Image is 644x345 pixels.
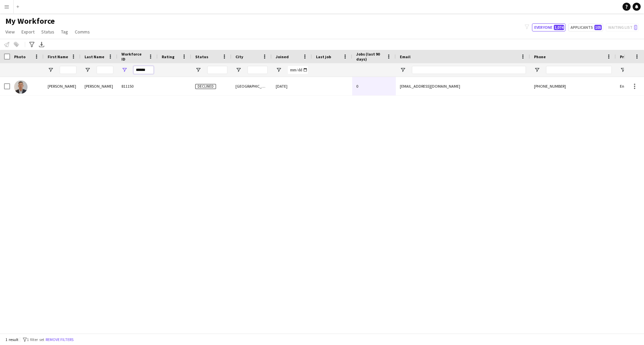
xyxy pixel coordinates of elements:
[72,27,93,36] a: Comms
[162,54,174,59] span: Rating
[352,77,396,95] div: 0
[58,27,71,36] a: Tag
[620,67,626,73] button: Open Filter Menu
[532,23,566,31] button: Everyone1,074
[117,77,158,95] div: 811150
[85,67,91,73] button: Open Filter Menu
[396,77,530,95] div: [EMAIL_ADDRESS][DOMAIN_NAME]
[19,27,37,36] a: Export
[235,67,241,73] button: Open Filter Menu
[133,66,154,74] input: Workforce ID Filter Input
[21,29,35,35] span: Export
[60,66,76,74] input: First Name Filter Input
[276,67,282,73] button: Open Filter Menu
[48,67,54,73] button: Open Filter Menu
[75,29,90,35] span: Comms
[41,29,54,35] span: Status
[594,25,602,30] span: 105
[272,77,312,95] div: [DATE]
[38,40,46,49] app-action-btn: Export XLSX
[5,16,55,26] span: My Workforce
[316,54,331,59] span: Last job
[97,66,113,74] input: Last Name Filter Input
[248,66,268,74] input: City Filter Input
[14,80,28,94] img: Pranay Basnett
[27,337,44,342] span: 1 filter set
[195,54,208,59] span: Status
[28,40,36,49] app-action-btn: Advanced filters
[530,77,616,95] div: [PHONE_NUMBER]
[534,67,540,73] button: Open Filter Menu
[44,77,80,95] div: [PERSON_NAME]
[554,25,564,30] span: 1,074
[620,54,633,59] span: Profile
[412,66,526,74] input: Email Filter Input
[80,77,117,95] div: [PERSON_NAME]
[39,27,57,36] a: Status
[3,27,17,36] a: View
[121,67,127,73] button: Open Filter Menu
[276,54,289,59] span: Joined
[568,23,603,31] button: Applicants105
[400,54,411,59] span: Email
[288,66,308,74] input: Joined Filter Input
[5,29,15,35] span: View
[14,54,25,59] span: Photo
[44,336,75,343] button: Remove filters
[356,52,384,62] span: Jobs (last 90 days)
[235,54,243,59] span: City
[400,67,406,73] button: Open Filter Menu
[121,52,146,62] span: Workforce ID
[195,67,201,73] button: Open Filter Menu
[85,54,104,59] span: Last Name
[195,84,216,89] span: Declined
[546,66,612,74] input: Phone Filter Input
[231,77,272,95] div: [GEOGRAPHIC_DATA]
[48,54,68,59] span: First Name
[207,66,227,74] input: Status Filter Input
[534,54,546,59] span: Phone
[61,29,68,35] span: Tag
